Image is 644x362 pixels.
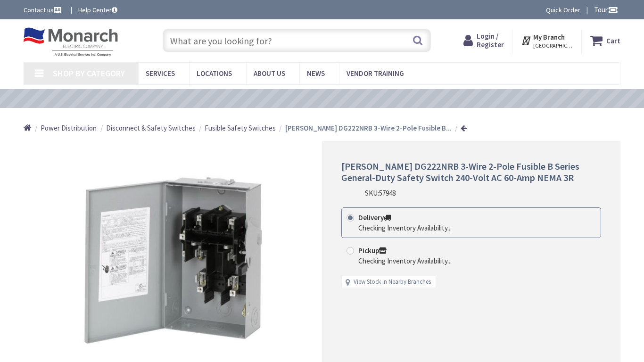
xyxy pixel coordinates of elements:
span: Tour [594,5,618,14]
a: Fusible Safety Switches [205,123,276,133]
strong: Cart [606,32,620,49]
strong: Pickup [358,246,387,255]
img: Eaton DG222NRB 3-Wire 2-Pole Fusible B Series General-Duty Safety Switch 240-Volt AC 60-Amp NEMA 3R [72,159,274,362]
a: Cart [590,32,620,49]
a: View Stock in Nearby Branches [354,278,431,287]
span: News [307,69,325,78]
span: Vendor Training [347,69,404,78]
div: Checking Inventory Availability... [358,223,452,233]
strong: [PERSON_NAME] DG222NRB 3-Wire 2-Pole Fusible B... [285,123,452,132]
input: What are you looking for? [163,29,431,52]
span: Services [146,69,175,78]
a: Contact us [24,5,63,15]
span: Fusible Safety Switches [205,123,276,132]
img: Monarch Electric Company [24,27,118,57]
div: My Branch [GEOGRAPHIC_DATA], [GEOGRAPHIC_DATA] [521,32,573,49]
strong: My Branch [533,33,565,41]
span: [PERSON_NAME] DG222NRB 3-Wire 2-Pole Fusible B Series General-Duty Safety Switch 240-Volt AC 60-A... [341,160,579,183]
span: Locations [197,69,232,78]
span: Disconnect & Safety Switches [106,123,196,132]
a: Quick Order [546,5,580,15]
span: Shop By Category [53,68,125,79]
a: Help Center [78,5,117,15]
strong: Delivery [358,213,391,222]
a: Disconnect & Safety Switches [106,123,196,133]
a: Login / Register [463,32,504,49]
span: About Us [254,69,285,78]
a: VIEW OUR VIDEO TRAINING LIBRARY [232,94,397,104]
span: Power Distribution [41,123,97,132]
div: Checking Inventory Availability... [358,256,452,266]
a: Power Distribution [41,123,97,133]
span: [GEOGRAPHIC_DATA], [GEOGRAPHIC_DATA] [533,42,573,49]
div: SKU: [365,188,396,198]
span: Login / Register [477,32,504,49]
span: 57948 [379,189,396,197]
